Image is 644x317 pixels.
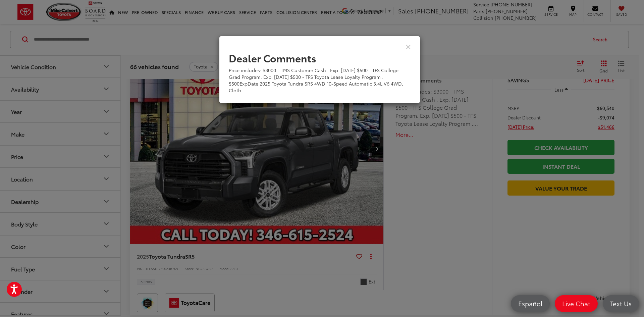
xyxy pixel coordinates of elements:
[511,295,550,312] a: Español
[607,299,635,308] span: Text Us
[555,295,598,312] a: Live Chat
[603,295,639,312] a: Text Us
[229,67,411,94] div: Price includes: $3000 - TMS Customer Cash . Exp. [DATE] $500 - TFS College Grad Program. Exp. [DA...
[515,299,546,308] span: Español
[406,43,411,50] button: Close
[559,299,594,308] span: Live Chat
[229,52,411,63] h2: Dealer Comments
